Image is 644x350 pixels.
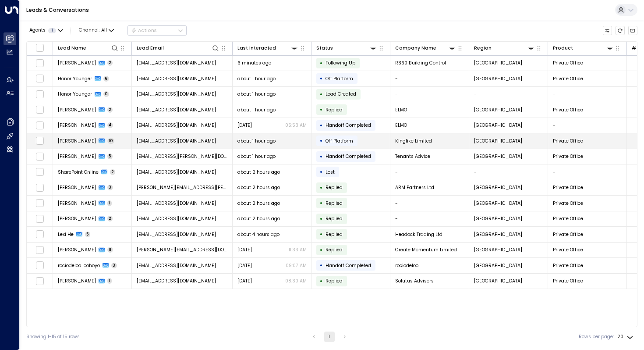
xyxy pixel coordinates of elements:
span: Toggle select row [35,199,44,207]
div: • [320,104,323,115]
td: - [390,211,469,227]
span: Toggle select row [35,75,44,83]
span: Toggle select row [35,277,44,285]
span: about 2 hours ago [237,169,280,175]
p: 05:53 AM [285,122,307,129]
span: 1 [107,278,112,284]
span: amelia.coll@create-momentum.co.uk [137,246,228,253]
span: Yesterday [237,278,252,284]
span: about 2 hours ago [237,215,280,222]
span: Amelia Coll [58,246,96,253]
div: • [320,73,323,84]
span: gwilson@solutus.co.uk [137,278,216,284]
span: thana@kinglikeconcierge.com [137,138,216,144]
td: - [548,118,627,133]
span: Private Office [553,200,583,207]
span: xxhelexi@gmail.com [137,231,216,238]
span: Handoff Completed [326,262,371,269]
span: 11 [107,247,113,253]
span: Private Office [553,231,583,238]
span: caitie.kennedy@tenantsadvice.co.uk [137,153,228,160]
div: • [320,197,323,209]
span: 0 [103,91,110,97]
div: • [320,229,323,240]
span: about 1 hour ago [237,138,276,144]
span: London [474,246,522,253]
span: Honor Younger [58,91,92,97]
span: London [474,60,522,66]
p: 08:30 AM [285,278,307,284]
span: about 4 hours ago [237,231,280,238]
span: R360 Building Control [395,60,446,66]
div: Product [553,44,573,52]
div: Lead Email [137,44,164,52]
span: 2 [107,216,113,221]
span: Caitie Kennedy [58,153,96,160]
span: Toggle select row [35,246,44,254]
td: - [469,87,548,102]
span: London [474,138,522,144]
span: rociodeloo [395,262,418,269]
td: - [390,164,469,180]
span: Private Office [553,107,583,113]
span: Gareck Wilson [58,278,96,284]
span: London [474,215,522,222]
span: about 1 hour ago [237,153,276,160]
span: 3 [111,263,117,268]
span: honor.younger@tavexbullion.co.uk [137,91,216,97]
span: Private Office [553,184,583,191]
button: Channel:All [76,26,117,35]
div: • [320,57,323,69]
span: Toggle select row [35,106,44,114]
div: 20 [617,332,635,342]
span: All [101,28,107,33]
span: Toggle select row [35,59,44,67]
div: Region [474,44,492,52]
span: Emma Chandler [58,107,96,113]
span: 6 minutes ago [237,60,271,66]
span: 2 [107,60,113,66]
span: ARM Partners Ltd [395,184,434,191]
td: - [390,196,469,211]
span: rociodeloo loohoyo [58,262,100,269]
span: Adam Horne [58,200,96,207]
span: Private Office [553,215,583,222]
span: Agents [29,28,46,33]
span: London [474,231,522,238]
div: • [320,166,323,178]
span: London [474,262,522,269]
span: Private Office [553,153,583,160]
span: 4 [107,122,113,128]
span: SharePoint Online [58,169,99,175]
span: Athanasios Mougios [58,138,96,144]
span: Lexi He [58,231,74,238]
span: Solutus Advisors [395,278,434,284]
span: London [474,153,522,160]
span: about 1 hour ago [237,75,276,82]
span: Private Office [553,246,583,253]
span: about 1 hour ago [237,91,276,97]
span: London [474,122,522,129]
span: Toggle select row [35,168,44,176]
span: 5 [85,232,91,237]
span: Create Momentum Limited [395,246,457,253]
div: Product [553,44,614,52]
div: • [320,275,323,287]
span: rociodelhfer@gmail.com [137,262,216,269]
div: • [320,151,323,162]
span: 6 [103,76,110,82]
span: Off Platform [326,138,353,144]
span: Handoff Completed [326,153,371,160]
div: Lead Email [137,44,220,52]
button: page 1 [324,332,335,342]
nav: pagination navigation [308,332,350,342]
span: Refresh [616,26,625,36]
span: Yesterday [237,262,252,269]
span: 10 [107,138,115,144]
span: Replied [326,184,343,191]
span: Toggle select row [35,230,44,239]
button: Archived Leads [628,26,638,36]
span: alexander.mignone@gmail.com [137,184,228,191]
span: Headock Trading Ltd [395,231,442,238]
span: Replied [326,200,343,207]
